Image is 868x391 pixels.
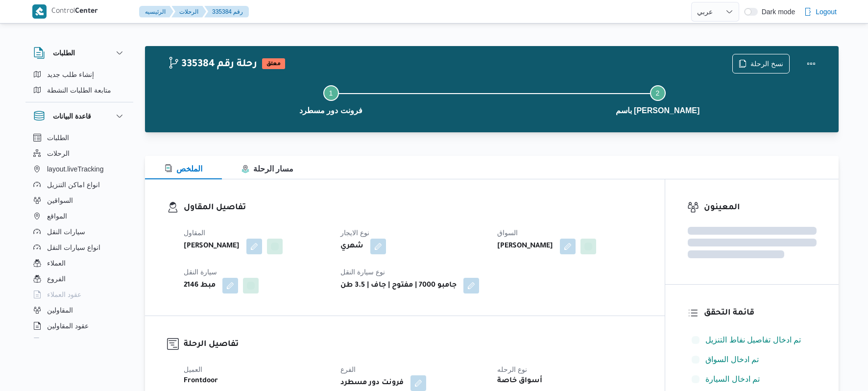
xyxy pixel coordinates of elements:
[340,280,457,292] b: جامبو 7000 | مفتوح | جاف | 3.5 طن
[616,105,700,117] span: باسم [PERSON_NAME]
[800,2,841,22] button: Logout
[29,67,129,82] button: إنشاء طلب جديد
[139,6,173,18] button: الرئيسيه
[204,6,249,18] button: 335384 رقم
[47,226,85,238] span: سيارات النقل
[29,318,129,334] button: عقود المقاولين
[47,273,66,285] span: الفروع
[168,73,494,124] button: فرونت دور مسطرد
[47,336,88,347] span: اجهزة التليفون
[494,73,821,124] button: باسم [PERSON_NAME]
[184,338,643,351] h3: تفاصيل الرحلة
[497,241,553,252] b: [PERSON_NAME]
[184,366,202,373] span: العميل
[705,373,760,385] span: تم ادخال السيارة
[29,193,129,208] button: السواقين
[25,67,133,102] div: الطلبات
[688,371,817,387] button: تم ادخال السيارة
[53,110,91,122] h3: قاعدة البيانات
[705,334,801,346] span: تم ادخال تفاصيل نفاط التنزيل
[29,177,129,193] button: انواع اماكن التنزيل
[47,210,67,222] span: المواقع
[704,201,817,215] h3: المعينون
[704,307,817,320] h3: قائمة التحقق
[184,280,216,292] b: مبط 2146
[340,229,369,237] span: نوع الايجار
[184,375,218,387] b: Frontdoor
[47,147,70,159] span: الرحلات
[241,165,293,173] span: مسار الرحلة
[29,146,129,161] button: الرحلات
[184,201,643,215] h3: تفاصيل المقاول
[340,241,363,252] b: شهري
[184,268,217,276] span: سيارة النقل
[47,304,73,316] span: المقاولين
[29,161,129,177] button: layout.liveTracking
[497,366,527,373] span: نوع الرحله
[29,255,129,271] button: العملاء
[47,132,69,144] span: الطلبات
[53,47,75,59] h3: الطلبات
[29,130,129,146] button: الطلبات
[32,4,47,19] img: X8yXhbKr1z7QwAAAABJRU5ErkJggg==
[184,241,240,252] b: [PERSON_NAME]
[47,289,81,300] span: عقود العملاء
[688,352,817,367] button: تم ادخال السواق
[732,54,790,73] button: نسخ الرحلة
[705,336,801,344] span: تم ادخال تفاصيل نفاط التنزيل
[340,377,404,389] b: فرونت دور مسطرد
[340,366,356,373] span: الفرع
[656,89,660,97] span: 2
[25,130,133,342] div: قاعدة البيانات
[801,54,821,73] button: Actions
[33,110,125,122] button: قاعدة البيانات
[47,320,89,332] span: عقود المقاولين
[47,84,111,96] span: متابعة الطلبات النشطة
[29,334,129,349] button: اجهزة التليفون
[29,240,129,255] button: انواع سيارات النقل
[705,355,759,364] span: تم ادخال السواق
[168,58,257,71] h2: 335384 رحلة رقم
[47,163,103,175] span: layout.liveTracking
[47,195,73,206] span: السواقين
[29,302,129,318] button: المقاولين
[171,6,206,18] button: الرحلات
[33,47,125,59] button: الطلبات
[262,58,285,69] span: معلق
[266,61,281,67] b: معلق
[184,229,205,237] span: المقاول
[497,375,542,387] b: أسواق خاصة
[705,375,760,383] span: تم ادخال السيارة
[688,332,817,348] button: تم ادخال تفاصيل نفاط التنزيل
[705,354,759,366] span: تم ادخال السواق
[47,179,100,191] span: انواع اماكن التنزيل
[29,287,129,302] button: عقود العملاء
[340,268,385,276] span: نوع سيارة النقل
[497,229,518,237] span: السواق
[47,257,66,269] span: العملاء
[165,165,202,173] span: الملخص
[29,82,129,98] button: متابعة الطلبات النشطة
[758,8,795,16] span: Dark mode
[75,8,98,16] b: Center
[29,224,129,240] button: سيارات النقل
[47,69,94,80] span: إنشاء طلب جديد
[29,208,129,224] button: المواقع
[816,6,837,18] span: Logout
[47,242,100,253] span: انواع سيارات النقل
[299,105,362,117] span: فرونت دور مسطرد
[750,58,783,70] span: نسخ الرحلة
[329,89,333,97] span: 1
[29,271,129,287] button: الفروع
